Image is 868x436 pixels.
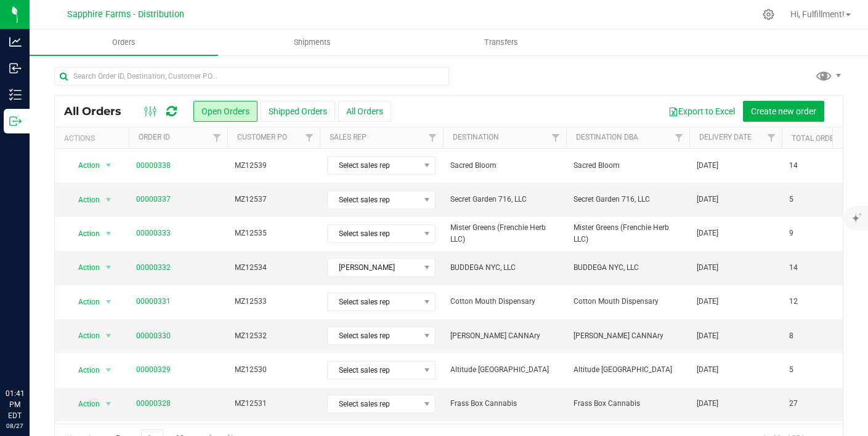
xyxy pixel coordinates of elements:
inline-svg: Analytics [9,36,22,48]
span: Mister Greens (Frenchie Herb LLC) [574,222,682,245]
span: [PERSON_NAME] CANNAry [450,330,559,342]
span: select [101,327,116,344]
span: Select sales rep [328,395,420,413]
button: All Orders [338,101,391,122]
span: Sacred Bloom [450,160,559,172]
span: [DATE] [697,398,718,410]
a: Transfers [407,30,595,55]
span: Secret Garden 716, LLC [450,194,559,205]
span: select [101,259,116,276]
a: Customer PO [237,133,287,141]
span: [DATE] [697,228,718,239]
p: 01:41 PM EDT [6,388,24,421]
span: Cotton Mouth Dispensary [450,296,559,307]
span: Shipments [277,37,347,48]
a: Filter [669,127,689,148]
span: select [101,191,116,208]
span: MZ12534 [235,262,312,274]
span: Action [67,327,100,344]
span: Sacred Bloom [574,160,682,172]
span: BUDDEGA NYC, LLC [574,262,682,274]
span: Action [67,293,100,311]
span: Select sales rep [328,225,420,242]
span: MZ12530 [235,364,312,376]
span: Action [67,191,100,208]
a: Orders [30,30,218,55]
a: 00000330 [136,330,171,342]
button: Create new order [743,101,824,122]
span: MZ12533 [235,296,312,307]
span: 5 [789,364,793,376]
a: Filter [546,127,566,148]
span: Action [67,225,100,242]
inline-svg: Outbound [9,115,22,127]
span: [DATE] [697,160,718,172]
span: MZ12531 [235,398,312,410]
span: Orders [95,37,152,48]
span: [DATE] [697,364,718,376]
span: [PERSON_NAME] [328,259,420,276]
a: Destination [453,133,499,141]
span: MZ12539 [235,160,312,172]
span: Create new order [751,106,816,116]
inline-svg: Inventory [9,89,22,101]
span: [PERSON_NAME] CANNAry [574,330,682,342]
p: 08/27 [6,421,24,430]
span: 14 [789,160,798,172]
span: MZ12535 [235,228,312,239]
span: [DATE] [697,194,718,205]
span: Frass Box Cannabis [574,398,682,410]
a: Sales Rep [330,133,367,141]
a: Filter [423,127,443,148]
span: Sapphire Farms - Distribution [67,9,184,20]
div: Manage settings [761,9,776,20]
span: Select sales rep [328,327,420,344]
span: select [101,293,116,311]
span: 8 [789,330,793,342]
span: Mister Greens (Frenchie Herb LLC) [450,222,559,245]
span: select [101,157,116,174]
a: 00000332 [136,262,171,274]
a: Filter [207,127,227,148]
a: 00000333 [136,228,171,239]
span: 14 [789,262,798,274]
span: MZ12532 [235,330,312,342]
a: Total Orderlines [792,134,858,143]
span: Select sales rep [328,293,420,311]
span: Action [67,259,100,276]
span: Secret Garden 716, LLC [574,194,682,205]
span: select [101,395,116,413]
a: 00000329 [136,364,171,376]
a: Delivery Date [699,133,752,141]
span: Action [67,362,100,379]
iframe: Resource center [12,338,49,375]
span: [DATE] [697,330,718,342]
button: Open Orders [193,101,258,122]
inline-svg: Inbound [9,62,22,74]
span: Cotton Mouth Dispensary [574,296,682,307]
span: 27 [789,398,798,410]
a: 00000331 [136,296,171,307]
span: 12 [789,296,798,307]
a: Order ID [139,133,170,141]
span: select [101,362,116,379]
a: 00000337 [136,194,171,205]
a: Shipments [218,30,407,55]
span: BUDDEGA NYC, LLC [450,262,559,274]
span: Select sales rep [328,191,420,208]
span: select [101,225,116,242]
span: Action [67,157,100,174]
input: Search Order ID, Destination, Customer PO... [54,67,449,85]
span: MZ12537 [235,194,312,205]
a: Filter [761,127,782,148]
a: Destination DBA [576,133,638,141]
span: Select sales rep [328,157,420,174]
a: Filter [299,127,320,148]
span: 9 [789,228,793,239]
button: Shipped Orders [261,101,335,122]
div: Actions [64,134,124,143]
a: 00000328 [136,398,171,410]
span: Frass Box Cannabis [450,398,559,410]
span: All Orders [64,105,134,118]
span: [DATE] [697,296,718,307]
